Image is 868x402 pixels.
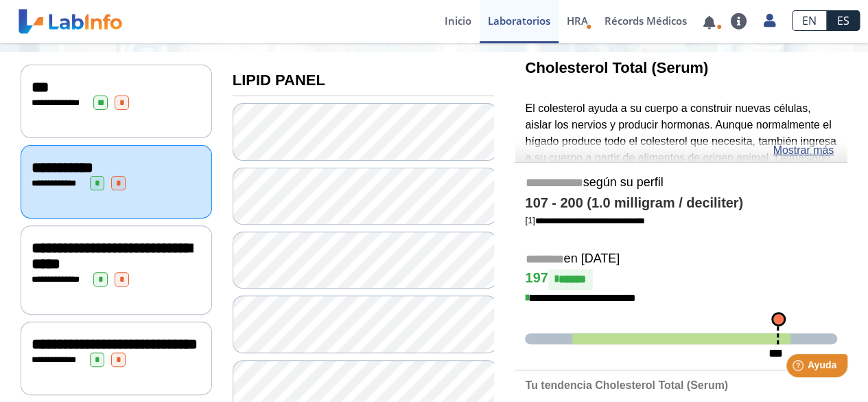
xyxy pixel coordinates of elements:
[525,252,837,267] h5: en [DATE]
[525,269,837,290] h4: 197
[525,215,644,225] a: [1]
[567,14,588,27] span: HRA
[792,10,827,31] a: EN
[233,71,325,89] b: LIPID PANEL
[525,379,727,391] b: Tu tendencia Cholesterol Total (Serum)
[746,348,853,387] iframe: Help widget launcher
[827,10,860,31] a: ES
[525,100,837,298] p: El colesterol ayuda a su cuerpo a construir nuevas células, aislar los nervios y producir hormona...
[525,195,837,212] h4: 107 - 200 (1.0 milligram / deciliter)
[525,59,708,76] b: Cholesterol Total (Serum)
[773,142,834,159] a: Mostrar más
[525,175,837,191] h5: según su perfil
